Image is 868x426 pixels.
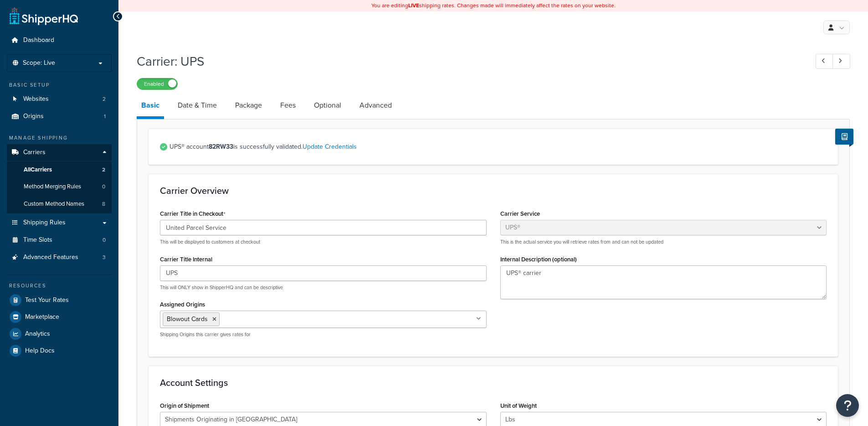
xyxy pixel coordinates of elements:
[231,94,267,116] a: Package
[7,196,112,213] a: Custom Method Names8
[137,94,164,119] a: Basic
[500,402,537,409] label: Unit of Weight
[25,296,69,304] span: Test Your Rates
[7,144,112,213] li: Carriers
[7,232,112,249] a: Time Slots0
[276,94,300,116] a: Fees
[500,210,540,217] label: Carrier Service
[209,142,233,151] strong: 82RW33
[836,394,859,417] button: Open Resource Center
[7,326,112,342] a: Analytics
[7,292,112,308] a: Test Your Rates
[103,236,106,244] span: 0
[160,239,487,245] p: This will be displayed to customers at checkout
[103,95,106,103] span: 2
[169,140,827,153] span: UPS® account is successfully validated.
[7,108,112,125] li: Origins
[25,313,59,321] span: Marketplace
[303,142,357,151] a: Update Credentials
[173,94,221,116] a: Date & Time
[24,166,52,174] span: All Carriers
[7,81,112,89] div: Basic Setup
[7,161,112,178] a: AllCarriers2
[23,59,55,67] span: Scope: Live
[137,52,799,70] h1: Carrier: UPS
[23,113,44,120] span: Origins
[7,214,112,231] a: Shipping Rules
[160,402,209,409] label: Origin of Shipment
[102,183,105,191] span: 0
[7,144,112,161] a: Carriers
[160,210,226,218] label: Carrier Title in Checkout
[102,200,105,208] span: 8
[7,91,112,108] a: Websites2
[160,378,827,388] h3: Account Settings
[25,347,55,355] span: Help Docs
[23,149,46,156] span: Carriers
[7,343,112,359] a: Help Docs
[7,309,112,325] a: Marketplace
[7,91,112,108] li: Websites
[160,256,212,263] label: Carrier Title Internal
[160,301,205,308] label: Assigned Origins
[23,95,49,103] span: Websites
[7,32,112,49] a: Dashboard
[103,254,106,261] span: 3
[7,249,112,266] a: Advanced Features3
[102,166,105,174] span: 2
[23,236,52,244] span: Time Slots
[355,94,396,116] a: Advanced
[7,282,112,290] div: Resources
[7,178,112,195] li: Method Merging Rules
[500,256,577,263] label: Internal Description (optional)
[816,54,833,69] a: Previous Record
[7,249,112,266] li: Advanced Features
[23,254,78,261] span: Advanced Features
[167,314,208,324] span: Blowout Cards
[137,78,177,89] label: Enabled
[500,239,827,245] p: This is the actual service you will retrieve rates from and can not be updated
[835,129,853,145] button: Show Help Docs
[23,219,66,227] span: Shipping Rules
[25,330,50,338] span: Analytics
[7,134,112,142] div: Manage Shipping
[24,200,84,208] span: Custom Method Names
[408,1,419,10] b: LIVE
[500,265,827,299] textarea: UPS® carrier
[160,331,487,338] p: Shipping Origins this carrier gives rates for
[160,284,487,291] p: This will ONLY show in ShipperHQ and can be descriptive
[160,186,827,196] h3: Carrier Overview
[309,94,346,116] a: Optional
[832,54,850,69] a: Next Record
[7,108,112,125] a: Origins1
[104,113,106,120] span: 1
[24,183,81,191] span: Method Merging Rules
[7,178,112,195] a: Method Merging Rules0
[7,196,112,213] li: Custom Method Names
[23,36,54,44] span: Dashboard
[7,232,112,249] li: Time Slots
